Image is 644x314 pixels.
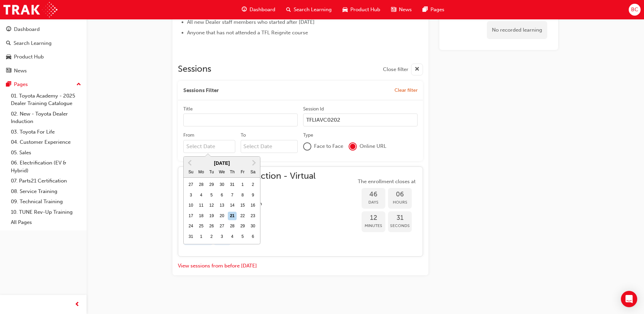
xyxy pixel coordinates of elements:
span: The enrollment closes at [356,178,417,186]
a: 03. Toyota For Life [8,127,84,137]
button: BC [629,4,641,16]
div: Choose Sunday, August 31st, 2025 [186,232,195,241]
span: search-icon [286,5,291,14]
span: Hours [388,198,412,206]
span: news-icon [6,68,11,74]
span: BC [631,6,638,14]
span: Anyone that has not attended a TFL Reignite course [187,30,308,36]
a: 04. Customer Experience [8,137,84,147]
div: Choose Friday, August 1st, 2025 [238,180,247,189]
span: up-icon [76,80,81,89]
button: Pages [3,78,84,91]
h2: Sessions [178,64,211,75]
span: Product Hub [350,6,380,14]
span: News [399,6,412,14]
div: Choose Monday, September 1st, 2025 [197,232,206,241]
a: 09. Technical Training [8,196,84,207]
span: Dashboard [250,6,275,14]
div: To [241,132,246,139]
span: guage-icon [6,27,11,33]
div: Choose Wednesday, September 3rd, 2025 [218,232,226,241]
div: Choose Tuesday, August 5th, 2025 [207,191,216,200]
div: Title [183,106,193,112]
span: Search Learning [294,6,332,14]
img: Trak [3,2,57,17]
span: All new Dealer staff members who started after [DATE] [187,19,315,25]
button: View sessions from before [DATE] [178,262,257,270]
a: 02. New - Toyota Dealer Induction [8,109,84,127]
div: Choose Sunday, August 24th, 2025 [186,222,195,231]
span: 31 [388,214,412,222]
div: Pages [14,81,28,88]
div: Choose Thursday, July 31st, 2025 [228,180,237,189]
a: 08. Service Training [8,186,84,197]
div: Choose Tuesday, August 26th, 2025 [207,222,216,231]
div: Th [228,168,237,177]
div: Choose Monday, August 25th, 2025 [197,222,206,231]
a: search-iconSearch Learning [281,3,337,17]
h5: Start date: [DATE] 12pm - 1:30pm [184,200,345,207]
div: [DATE] [184,159,260,167]
div: Choose Thursday, August 28th, 2025 [228,222,237,231]
div: Choose Saturday, August 2nd, 2025 [249,180,257,189]
span: 06 [388,191,412,198]
div: Search Learning [14,39,52,47]
span: Toyota For Life In Action - Virtual Classroom [184,172,356,188]
a: Dashboard [3,23,84,36]
span: guage-icon [242,5,247,14]
h5: Cut off date: [DATE] 5:00pm [184,207,345,213]
button: Next Month [249,157,259,168]
a: news-iconNews [386,3,417,17]
span: Sessions Filter [183,87,219,94]
div: Open Intercom Messenger [621,291,637,307]
div: No recorded learning [487,21,547,39]
a: pages-iconPages [417,3,450,17]
span: search-icon [6,40,11,47]
div: Choose Friday, August 8th, 2025 [238,191,247,200]
span: pages-icon [423,5,428,14]
span: car-icon [6,54,11,60]
a: Product Hub [3,51,84,63]
button: DashboardSearch LearningProduct HubNews [3,22,84,78]
div: Choose Thursday, August 7th, 2025 [228,191,237,200]
div: Product Hub [14,53,44,61]
span: cross-icon [415,65,420,74]
span: news-icon [391,5,396,14]
div: Choose Tuesday, September 2nd, 2025 [207,232,216,241]
div: Choose Sunday, August 3rd, 2025 [186,191,195,200]
div: Choose Tuesday, August 12th, 2025 [207,201,216,210]
div: Choose Friday, September 5th, 2025 [238,232,247,241]
span: Pages [430,6,444,14]
div: Choose Friday, August 29th, 2025 [238,222,247,231]
div: Choose Tuesday, July 29th, 2025 [207,180,216,189]
h3: 0 AUD [184,215,356,223]
div: Choose Thursday, September 4th, 2025 [228,232,237,241]
div: Dashboard [14,25,40,33]
div: Choose Monday, August 11th, 2025 [197,201,206,210]
div: Choose Saturday, August 23rd, 2025 [249,212,257,221]
div: Choose Wednesday, July 30th, 2025 [218,180,226,189]
button: Clear filter [394,86,418,94]
div: Choose Sunday, August 10th, 2025 [186,201,195,210]
div: month 2025-08 [186,180,258,242]
div: Session Id [303,106,324,112]
div: Choose Saturday, August 9th, 2025 [249,191,257,200]
button: Toyota For Life In Action - Virtual ClassroomSession id: TFLIAVC0202Start date: [DATE] 12pm - 1:3... [184,172,417,251]
span: prev-icon [75,300,80,309]
div: Choose Friday, August 22nd, 2025 [238,212,247,221]
div: Choose Friday, August 15th, 2025 [238,201,247,210]
div: Choose Wednesday, August 20th, 2025 [218,212,226,221]
div: We [218,168,226,177]
div: Choose Saturday, August 30th, 2025 [249,222,257,231]
div: News [14,67,27,75]
a: 01. Toyota Academy - 2025 Dealer Training Catalogue [8,91,84,109]
div: Choose Sunday, August 17th, 2025 [186,212,195,221]
span: Close filter [383,66,408,73]
div: Mo [197,168,206,177]
div: Choose Thursday, August 14th, 2025 [228,201,237,210]
div: Choose Sunday, July 27th, 2025 [186,180,195,189]
a: All Pages [8,217,84,228]
button: Close filter [383,64,423,75]
div: Choose Wednesday, August 13th, 2025 [218,201,226,210]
